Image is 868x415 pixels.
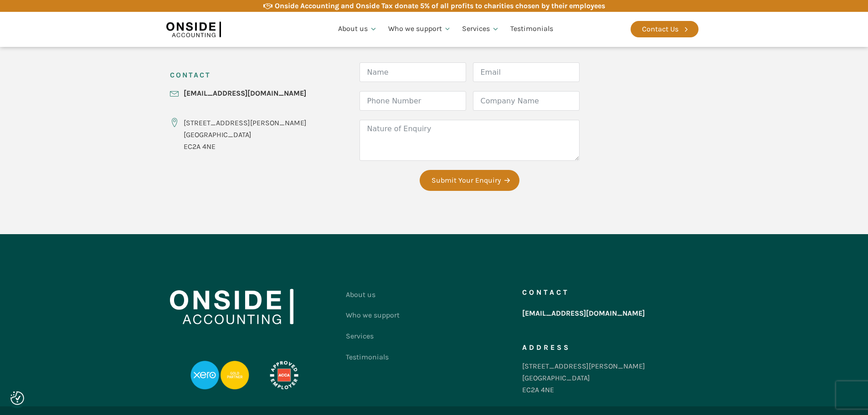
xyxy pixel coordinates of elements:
a: Who we support [346,305,400,326]
h5: Address [522,344,570,351]
button: Consent Preferences [10,391,24,405]
h3: CONTACT [170,62,211,87]
a: About us [333,14,383,45]
a: Services [457,14,505,45]
input: Company Name [473,91,580,111]
a: [EMAIL_ADDRESS][DOMAIN_NAME] [522,305,645,322]
a: Services [346,326,400,347]
input: Email [473,62,580,82]
a: About us [346,284,400,305]
div: Contact Us [642,23,678,35]
img: Onside Accounting [166,19,221,40]
a: Testimonials [346,347,400,368]
div: [STREET_ADDRESS][PERSON_NAME] [GEOGRAPHIC_DATA] EC2A 4NE [184,117,307,152]
a: Contact Us [631,21,699,37]
div: [STREET_ADDRESS][PERSON_NAME] [GEOGRAPHIC_DATA] EC2A 4NE [522,360,645,395]
a: Who we support [383,14,457,45]
a: Testimonials [505,14,559,45]
img: Revisit consent button [10,391,24,405]
h5: Contact [522,289,570,296]
textarea: Nature of Enquiry [360,120,580,161]
a: [EMAIL_ADDRESS][DOMAIN_NAME] [184,87,306,99]
img: APPROVED-EMPLOYER-PROFESSIONAL-DEVELOPMENT-REVERSED_LOGO [258,361,309,390]
input: Phone Number [360,91,466,111]
button: Submit Your Enquiry [420,170,519,191]
input: Name [360,62,466,82]
img: Onside Accounting [170,289,293,324]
